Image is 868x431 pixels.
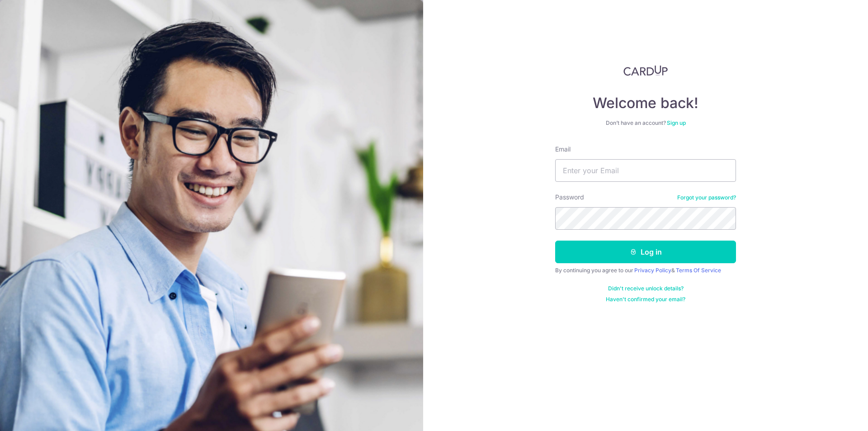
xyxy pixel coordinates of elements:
input: Enter your Email [555,159,736,182]
div: Don’t have an account? [555,119,736,127]
a: Didn't receive unlock details? [608,285,684,292]
a: Haven't confirmed your email? [606,296,685,303]
a: Terms Of Service [676,267,721,274]
button: Log in [555,241,736,263]
h4: Welcome back! [555,94,736,112]
label: Password [555,193,584,202]
label: Email [555,145,571,154]
a: Sign up [667,119,686,126]
img: CardUp Logo [623,65,668,76]
div: By continuing you agree to our & [555,267,736,274]
a: Privacy Policy [634,267,671,274]
a: Forgot your password? [677,194,736,201]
